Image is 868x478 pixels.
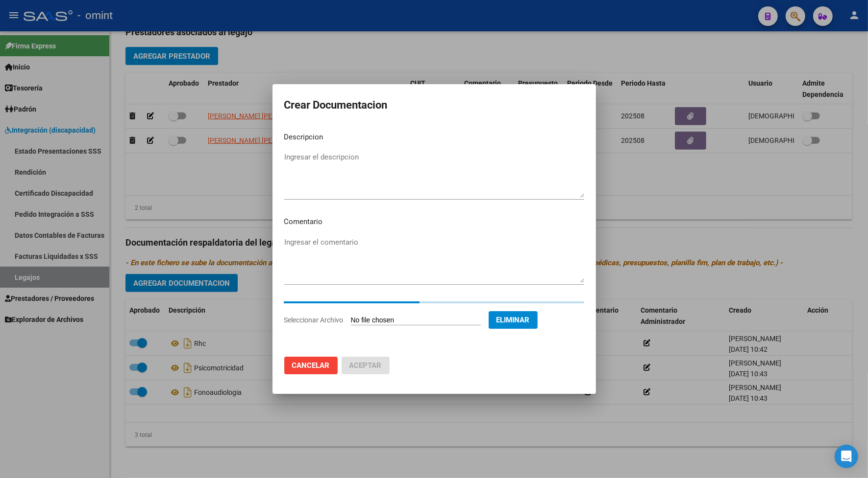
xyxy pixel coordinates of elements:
[284,132,584,143] p: Descripcion
[342,357,390,374] button: Aceptar
[284,357,338,374] button: Cancelar
[284,96,584,114] h2: Crear Documentacion
[284,316,344,324] span: Seleccionar Archivo
[349,361,382,370] span: Aceptar
[284,216,584,228] p: Comentario
[292,361,330,370] span: Cancelar
[835,445,858,468] div: Open Intercom Messenger
[496,316,530,324] span: Eliminar
[489,311,538,329] button: Eliminar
